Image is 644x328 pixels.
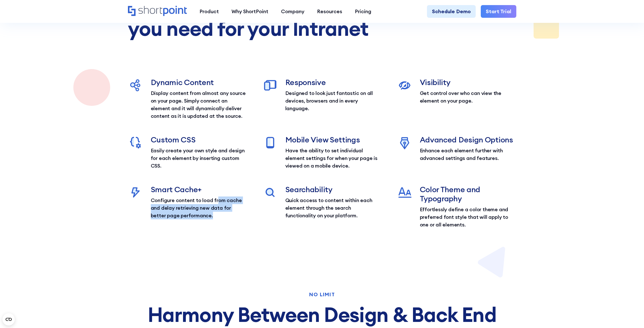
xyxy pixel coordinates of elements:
a: Product [193,5,225,18]
p: Enhance each element further with advanced settings and features. [420,147,516,162]
p: Designed to look just fantastic on all devices, browsers and in every language. [285,89,382,112]
h3: Color Theme and Typography [420,185,516,203]
a: Schedule Demo [427,5,476,18]
h3: Advanced Design Options [420,135,516,144]
iframe: Chat Widget [619,304,644,328]
div: No Limit [128,292,516,297]
p: Easily create your own style and design for each element by inserting custom CSS. [151,147,247,170]
a: Why ShortPoint [225,5,275,18]
h3: Mobile View Settings [285,135,382,144]
h3: Custom CSS [151,135,247,144]
p: Have the ability to set individual element settings for when your page is viewed on a mobile device. [285,147,382,170]
p: Get control over who can view the element on your page. [420,89,516,105]
p: Quick access to content within each element through the search functionality on your platform. [285,196,382,219]
p: Configure content to load from cache and delay retrieving new data for better page performance. [151,196,247,219]
h3: Visibility [420,78,516,87]
a: Pricing [349,5,378,18]
h2: Harmony Between Design & Back End [128,303,516,326]
a: Resources [311,5,349,18]
div: Pricing [355,8,371,15]
div: Why ShortPoint [232,8,268,15]
a: Home [128,6,187,17]
button: Open CMP widget [3,313,15,325]
div: Company [281,8,304,15]
a: Company [275,5,311,18]
h3: Searchability [285,185,382,194]
p: Effortlessly define a color theme and preferred font style that will apply to one or all elements. [420,206,516,228]
a: Start Trial [481,5,516,18]
h3: Responsive [285,78,382,87]
h3: Smart Cache+ [151,185,247,194]
p: Display content from almost any source on your page. Simply connect an element and it will dynami... [151,89,247,120]
h3: Dynamic Content [151,78,247,87]
div: Resources [317,8,342,15]
div: Product [200,8,219,15]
